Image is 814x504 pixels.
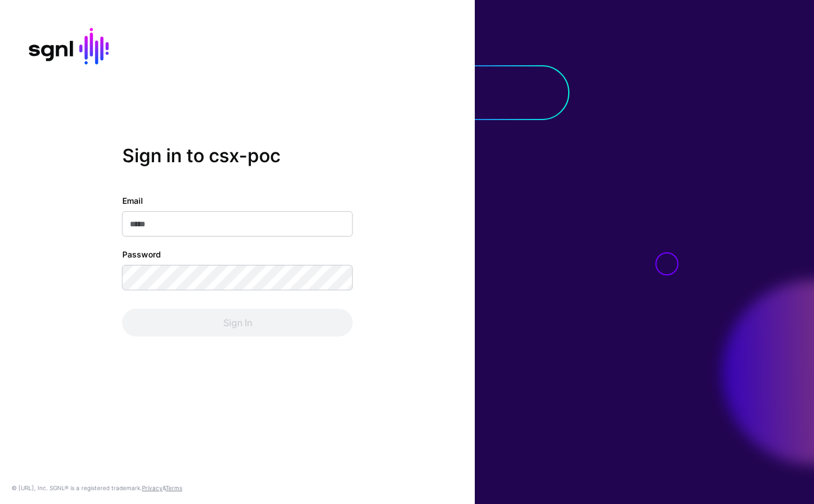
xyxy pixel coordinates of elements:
[12,483,182,492] div: © [URL], Inc. SGNL® is a registered trademark. &
[166,484,182,491] a: Terms
[122,195,143,207] label: Email
[122,248,161,260] label: Password
[122,144,353,166] h2: Sign in to csx-poc
[142,484,163,491] a: Privacy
